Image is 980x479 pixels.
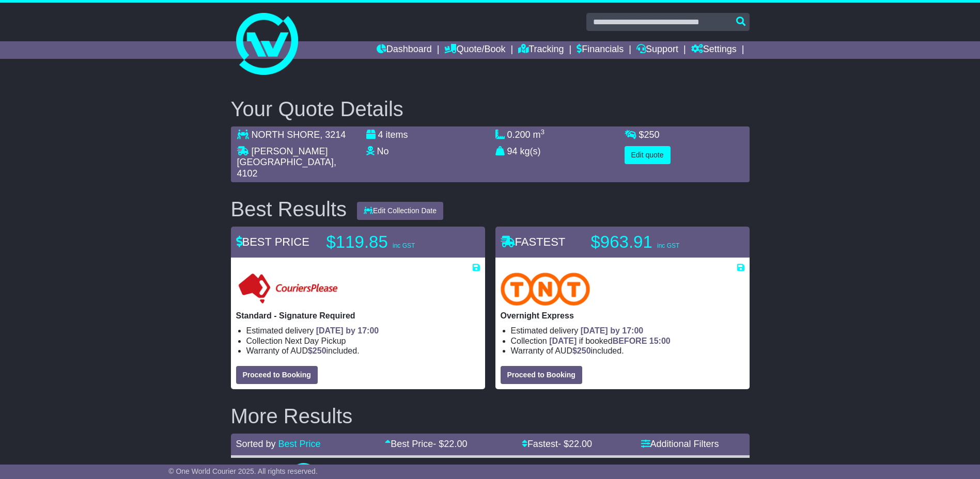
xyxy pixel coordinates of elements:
[246,336,480,346] li: Collection
[237,146,334,168] span: [PERSON_NAME][GEOGRAPHIC_DATA]
[285,337,346,345] span: Next Day Pickup
[236,235,309,248] span: BEST PRICE
[507,130,531,140] span: 0.200
[501,311,744,321] p: Overnight Express
[444,41,505,59] a: Quote/Book
[236,366,318,384] button: Proceed to Booking
[320,130,346,140] span: , 3214
[657,242,679,249] span: inc GST
[511,346,744,356] li: Warranty of AUD included.
[558,439,592,449] span: - $
[326,232,456,252] p: $119.85
[518,41,564,59] a: Tracking
[501,273,590,306] img: TNT Domestic: Overnight Express
[641,439,719,449] a: Additional Filters
[386,130,408,140] span: items
[577,346,591,355] span: 250
[649,337,671,345] span: 15:00
[231,405,750,427] h2: More Results
[444,439,467,449] span: 22.00
[577,41,624,59] a: Financials
[501,366,582,384] button: Proceed to Booking
[549,337,670,345] span: if booked
[237,157,336,179] span: , 4102
[168,467,318,475] span: © One World Courier 2025. All rights reserved.
[357,202,443,220] button: Edit Collection Date
[236,439,276,449] span: Sorted by
[308,346,326,355] span: $
[591,232,720,252] p: $963.91
[226,198,352,220] div: Best Results
[533,130,545,140] span: m
[313,346,326,355] span: 250
[377,41,432,59] a: Dashboard
[639,130,660,140] span: $
[236,311,480,321] p: Standard - Signature Required
[278,439,321,449] a: Best Price
[569,439,592,449] span: 22.00
[549,337,577,345] span: [DATE]
[522,439,592,449] a: Fastest- $22.00
[511,326,744,336] li: Estimated delivery
[644,130,660,140] span: 250
[581,326,644,335] span: [DATE] by 17:00
[501,235,566,248] span: FASTEST
[541,128,545,136] sup: 3
[316,326,379,335] span: [DATE] by 17:00
[625,146,671,164] button: Edit quote
[231,98,750,120] h2: Your Quote Details
[378,130,383,140] span: 4
[520,146,541,156] span: kg(s)
[252,130,320,140] span: NORTH SHORE
[613,337,647,345] span: BEFORE
[507,146,518,156] span: 94
[236,273,340,306] img: Couriers Please: Standard - Signature Required
[636,41,678,59] a: Support
[393,242,415,249] span: inc GST
[246,346,480,356] li: Warranty of AUD included.
[377,146,389,156] span: No
[511,336,744,346] li: Collection
[572,346,591,355] span: $
[433,439,467,449] span: - $
[691,41,737,59] a: Settings
[385,439,467,449] a: Best Price- $22.00
[246,326,480,336] li: Estimated delivery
